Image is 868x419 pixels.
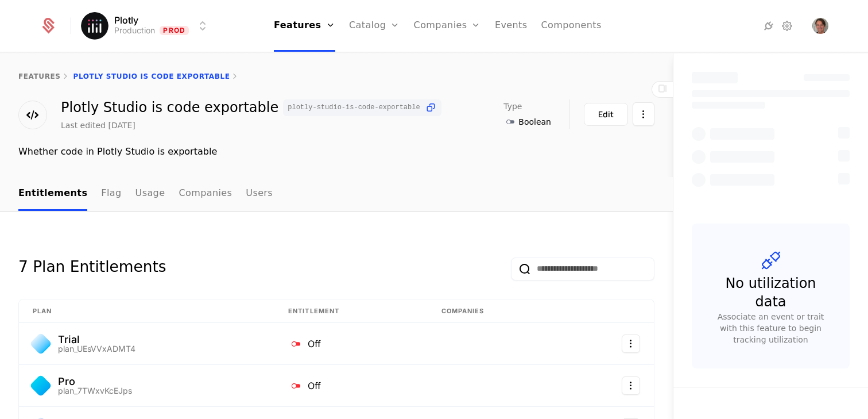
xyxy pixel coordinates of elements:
a: Users [246,177,273,211]
button: Open user button [812,18,828,34]
nav: Main [18,177,654,211]
div: plan_7TWxvKcEJps [58,387,132,395]
button: Select action [633,102,654,126]
div: No utilization data [715,274,827,311]
span: plotly-studio-is-code-exportable [288,104,420,111]
a: Companies [179,177,232,211]
a: Entitlements [18,177,87,211]
div: Plotly Studio is code exportable [61,99,441,116]
div: Production [114,25,155,36]
button: Select action [622,335,640,353]
span: Type [503,102,522,110]
div: Associate an event or trait with this feature to begin tracking utilization [710,311,831,345]
span: Plotly [114,16,138,25]
span: Prod [160,26,189,35]
div: Pro [58,376,132,387]
img: Robert Claus [812,18,828,34]
th: Entitlement [274,299,428,324]
button: Edit [584,103,628,126]
th: Companies [428,299,565,324]
button: Select environment [84,13,210,39]
div: Off [288,378,414,393]
a: Flag [101,177,121,211]
div: Last edited [DATE] [61,120,135,131]
a: Integrations [762,19,776,33]
img: Plotly [81,12,108,40]
div: Whether code in Plotly Studio is exportable [18,145,654,159]
ul: Choose Sub Page [18,177,273,211]
div: Edit [598,109,614,120]
div: 7 Plan Entitlements [18,257,166,280]
button: Select action [622,376,640,395]
a: features [18,72,61,80]
a: Usage [135,177,165,211]
div: Trial [58,335,135,345]
a: Settings [780,19,794,33]
div: plan_UEsVVxADMT4 [58,345,135,353]
th: Plan [19,299,274,324]
span: Boolean [518,116,551,128]
div: Off [288,336,414,351]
